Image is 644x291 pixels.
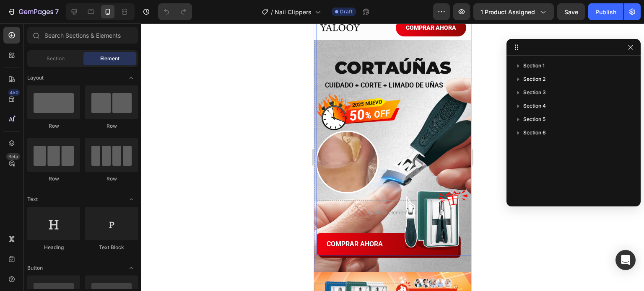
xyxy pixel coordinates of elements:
button: 7 [3,3,62,20]
p: 7 [55,7,59,17]
span: Section 3 [523,88,546,97]
button: Save [557,3,585,20]
span: Section 2 [523,75,545,83]
span: Element [100,55,119,62]
div: Row [27,175,80,183]
span: Toggle open [125,193,138,206]
span: Nail Clippers [275,8,312,16]
iframe: Design area [314,23,471,291]
span: Section 5 [523,115,545,124]
button: Publish [588,3,623,20]
span: Button [27,264,43,272]
span: Toggle open [125,261,138,275]
span: Text [27,196,38,203]
div: Row [85,122,138,130]
span: / [271,8,273,16]
div: Text Block [85,244,138,251]
span: Section 1 [523,62,545,70]
span: Layout [27,74,44,82]
div: Undo/Redo [158,3,192,20]
span: Save [564,8,578,15]
input: Search Sections & Elements [27,27,138,44]
div: 450 [8,89,20,96]
button: 1 product assigned [473,3,554,20]
div: Publish [595,8,616,16]
span: Toggle open [125,71,138,85]
div: Heading [27,244,80,251]
div: Open Intercom Messenger [615,250,636,270]
span: Draft [340,8,353,15]
span: Section 4 [523,102,546,110]
div: Beta [6,153,20,160]
span: 1 product assigned [480,8,535,16]
span: Section [47,55,65,62]
div: Row [85,175,138,183]
span: Section 6 [523,129,546,137]
div: Row [27,122,80,130]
